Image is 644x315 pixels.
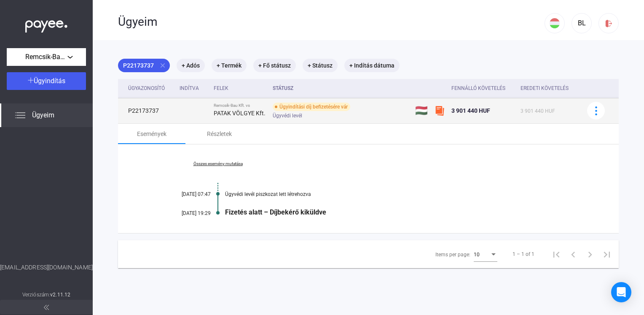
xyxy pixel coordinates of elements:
[521,83,569,93] div: Eredeti követelés
[412,98,431,123] td: 🇭🇺
[180,83,199,93] div: Indítva
[214,110,266,117] strong: PATAK VÖLGYE Kft.
[435,106,445,116] img: szamlazzhu-mini
[550,18,560,28] img: HU
[118,15,545,29] div: Ügyeim
[25,52,67,62] span: Remcsik-Bau Kft.
[344,59,400,72] mat-chip: + Indítás dátuma
[587,102,605,119] button: more-blue
[128,83,165,93] div: Ügyazonosító
[474,249,497,259] mat-select: Items per page:
[44,305,49,310] img: arrow-double-left-grey.svg
[521,108,555,114] span: 3 901 440 HUF
[435,250,470,260] div: Items per page:
[160,210,211,216] div: [DATE] 19:29
[598,246,615,263] button: Last page
[474,252,480,258] span: 10
[160,191,211,197] div: [DATE] 07:47
[545,13,565,33] button: HU
[273,103,350,111] div: Ügyindítási díj befizetésére vár
[548,246,565,263] button: First page
[565,246,582,263] button: Previous page
[32,110,54,120] span: Ügyeim
[212,59,247,72] mat-chip: + Termék
[521,83,577,93] div: Eredeti követelés
[273,111,302,121] span: Ügyvédi levél
[574,18,589,28] div: BL
[25,16,67,33] img: white-payee-white-dot.svg
[451,83,505,93] div: Fennálló követelés
[269,79,412,98] th: Státusz
[118,98,176,123] td: P22173737
[303,59,338,72] mat-chip: + Státusz
[513,249,534,259] div: 1 – 1 of 1
[604,19,613,28] img: logout-red
[592,106,601,115] img: more-blue
[214,83,228,93] div: Felek
[128,83,173,93] div: Ügyazonosító
[451,107,490,114] span: 3 901 440 HUF
[159,62,166,69] mat-icon: close
[598,13,619,33] button: logout-red
[50,292,70,298] strong: v2.11.12
[582,246,598,263] button: Next page
[207,129,232,139] div: Részletek
[177,59,205,72] mat-chip: + Adós
[15,110,25,120] img: list.svg
[180,83,207,93] div: Indítva
[214,103,266,108] div: Remcsik-Bau Kft. vs
[34,77,65,85] span: Ügyindítás
[611,282,631,302] div: Open Intercom Messenger
[28,77,34,83] img: plus-white.svg
[7,72,86,90] button: Ügyindítás
[225,208,577,216] div: Fizetés alatt – Díjbekérő kiküldve
[451,83,513,93] div: Fennálló követelés
[118,59,170,72] mat-chip: P22173737
[160,161,276,166] a: Összes esemény mutatása
[137,129,166,139] div: Események
[7,48,86,66] button: Remcsik-Bau Kft.
[572,13,592,33] button: BL
[253,59,296,72] mat-chip: + Fő státusz
[225,191,577,197] div: Ügyvédi levél piszkozat lett létrehozva
[214,83,266,93] div: Felek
